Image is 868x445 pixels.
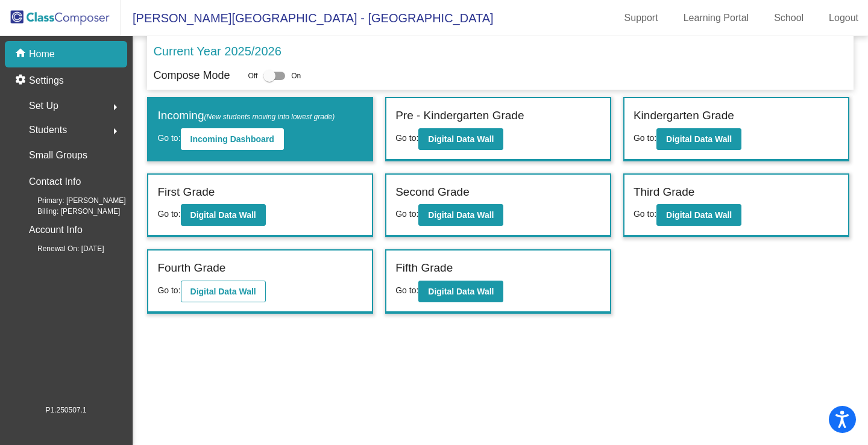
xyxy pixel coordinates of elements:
span: Primary: [PERSON_NAME] [18,195,126,206]
mat-icon: home [14,47,29,61]
b: Digital Data Wall [190,287,256,296]
b: Incoming Dashboard [190,134,274,144]
span: Go to: [395,209,418,219]
label: First Grade [157,184,215,201]
span: Off [248,70,257,81]
label: Kindergarten Grade [634,107,734,125]
span: Go to: [157,133,180,143]
span: Go to: [395,133,418,143]
p: Contact Info [29,173,81,190]
span: Go to: [157,285,180,295]
label: Third Grade [634,184,694,201]
button: Digital Data Wall [418,204,503,226]
b: Digital Data Wall [666,210,732,220]
a: Learning Portal [674,8,759,28]
span: [PERSON_NAME][GEOGRAPHIC_DATA] - [GEOGRAPHIC_DATA] [121,8,494,28]
label: Second Grade [395,184,470,201]
mat-icon: settings [14,73,29,88]
b: Digital Data Wall [666,134,732,144]
a: School [764,8,813,28]
b: Digital Data Wall [428,210,494,220]
span: (New students moving into lowest grade) [204,113,335,121]
span: Go to: [634,133,656,143]
label: Pre - Kindergarten Grade [395,107,524,125]
mat-icon: arrow_right [108,100,122,114]
span: Go to: [395,285,418,295]
b: Digital Data Wall [190,210,256,220]
p: Current Year 2025/2026 [153,42,281,60]
b: Digital Data Wall [428,134,494,144]
a: Logout [819,8,868,28]
p: Compose Mode [153,67,230,84]
span: On [291,70,301,81]
label: Incoming [157,107,335,125]
button: Digital Data Wall [656,204,741,226]
label: Fourth Grade [157,260,225,277]
span: Go to: [157,209,180,219]
p: Home [29,47,55,61]
button: Digital Data Wall [181,204,266,226]
p: Account Info [29,222,83,238]
a: Support [615,8,668,28]
button: Incoming Dashboard [181,128,284,150]
mat-icon: arrow_right [108,124,122,138]
p: Small Groups [29,147,87,164]
button: Digital Data Wall [656,128,741,150]
button: Digital Data Wall [418,128,503,150]
span: Students [29,122,67,138]
span: Set Up [29,98,58,114]
button: Digital Data Wall [418,281,503,302]
button: Digital Data Wall [181,281,266,302]
span: Renewal On: [DATE] [18,243,104,254]
span: Billing: [PERSON_NAME] [18,206,120,217]
label: Fifth Grade [395,260,453,277]
p: Settings [29,73,64,88]
span: Go to: [634,209,656,219]
b: Digital Data Wall [428,287,494,296]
